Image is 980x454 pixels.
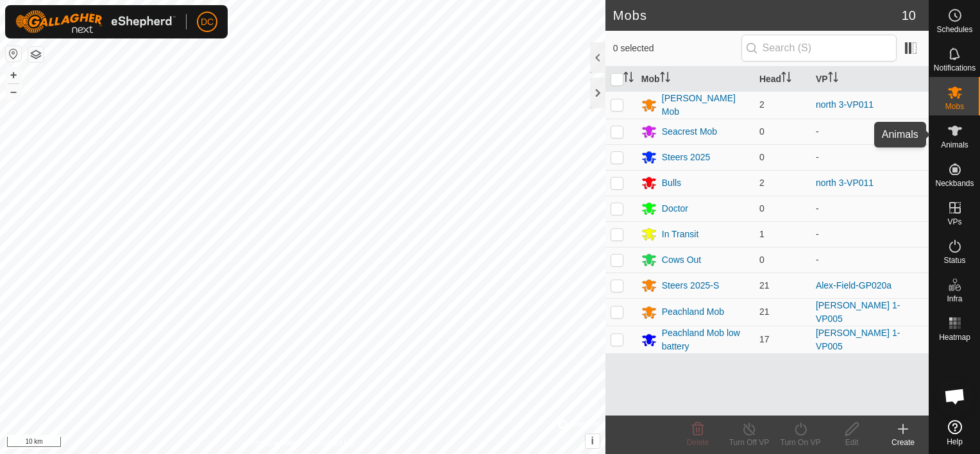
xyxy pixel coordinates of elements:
[759,203,765,214] span: 0
[591,435,594,446] span: i
[662,125,717,139] div: Seacrest Mob
[939,333,970,341] span: Heatmap
[741,35,897,62] input: Search (S)
[816,300,900,324] a: [PERSON_NAME] 1-VP005
[28,47,44,62] button: Map Layers
[6,84,21,99] button: –
[816,328,900,351] a: [PERSON_NAME] 1-VP005
[902,6,916,25] span: 10
[947,438,963,446] span: Help
[943,256,965,264] span: Status
[759,229,765,239] span: 1
[623,74,634,84] p-sorticon: Activate to sort
[936,377,974,416] div: Open chat
[828,74,838,84] p-sorticon: Activate to sort
[811,144,929,170] td: -
[759,255,765,265] span: 0
[6,46,21,62] button: Reset Map
[316,437,353,449] a: Contact Us
[660,74,670,84] p-sorticon: Activate to sort
[636,67,754,92] th: Mob
[662,253,701,267] div: Cows Out
[935,180,974,187] span: Neckbands
[759,307,770,317] span: 21
[945,103,964,110] span: Mobs
[613,8,902,23] h2: Mobs
[201,15,214,29] span: DC
[816,99,874,110] a: north 3-VP011
[662,92,749,119] div: [PERSON_NAME] Mob
[811,196,929,221] td: -
[947,218,961,226] span: VPs
[877,437,929,448] div: Create
[759,99,765,110] span: 2
[929,415,980,451] a: Help
[662,151,711,164] div: Steers 2025
[15,10,176,33] img: Gallagher Logo
[947,295,962,303] span: Infra
[811,247,929,273] td: -
[6,67,21,83] button: +
[723,437,775,448] div: Turn Off VP
[662,305,724,319] div: Peachland Mob
[936,26,972,33] span: Schedules
[586,434,600,448] button: i
[759,178,765,188] span: 2
[811,119,929,144] td: -
[662,326,749,353] div: Peachland Mob low battery
[811,67,929,92] th: VP
[687,438,709,447] span: Delete
[934,64,976,72] span: Notifications
[816,178,874,188] a: north 3-VP011
[941,141,968,149] span: Animals
[826,437,877,448] div: Edit
[662,176,681,190] div: Bulls
[662,228,699,241] div: In Transit
[252,437,300,449] a: Privacy Policy
[811,221,929,247] td: -
[759,126,765,137] span: 0
[781,74,791,84] p-sorticon: Activate to sort
[759,334,770,344] span: 17
[775,437,826,448] div: Turn On VP
[754,67,811,92] th: Head
[759,280,770,290] span: 21
[613,42,741,55] span: 0 selected
[662,202,688,215] div: Doctor
[662,279,720,292] div: Steers 2025-S
[759,152,765,162] span: 0
[816,280,891,290] a: Alex-Field-GP020a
